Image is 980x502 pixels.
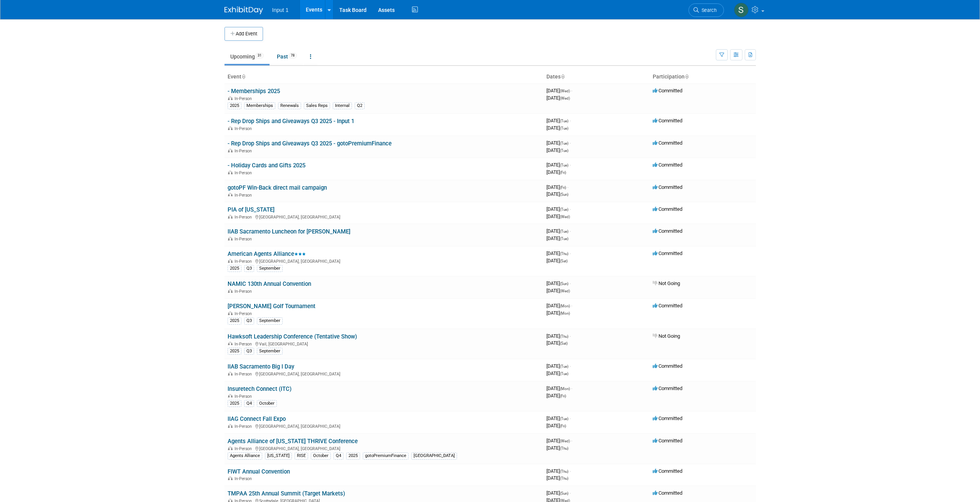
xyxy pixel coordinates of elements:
a: gotoPF Win-Back direct mail campaign [228,184,327,191]
div: [GEOGRAPHIC_DATA] [411,452,457,459]
span: - [570,490,571,496]
span: [DATE] [546,228,571,234]
span: (Wed) [560,96,570,100]
a: American Agents Alliance [228,250,306,257]
span: (Tue) [560,229,568,233]
span: Committed [653,438,682,444]
span: In-Person [235,372,254,377]
a: - Rep Drop Ships and Giveaways Q3 2025 - gotoPremiumFinance [228,140,392,147]
img: In-Person Event [228,476,233,480]
a: Past78 [271,49,303,64]
div: Vail, [GEOGRAPHIC_DATA] [228,340,540,347]
div: [GEOGRAPHIC_DATA], [GEOGRAPHIC_DATA] [228,370,540,377]
span: (Thu) [560,476,568,480]
img: In-Person Event [228,170,233,174]
span: (Wed) [560,215,570,219]
th: Dates [543,70,650,83]
span: (Thu) [560,469,568,474]
div: 2025 [228,317,241,324]
th: Participation [650,70,756,83]
span: - [570,363,571,369]
img: In-Person Event [228,193,233,197]
span: (Sun) [560,282,568,286]
span: - [570,415,571,421]
span: In-Person [235,259,254,264]
span: (Tue) [560,119,568,123]
span: (Tue) [560,364,568,369]
a: - Memberships 2025 [228,88,280,95]
img: In-Person Event [228,372,233,375]
span: [DATE] [546,169,566,175]
a: - Rep Drop Ships and Giveaways Q3 2025 - Input 1 [228,118,354,125]
span: - [571,88,572,93]
div: October [311,452,331,459]
span: Committed [653,385,682,391]
span: (Sat) [560,341,568,345]
div: Q4 [333,452,343,459]
div: October [257,400,277,407]
img: ExhibitDay [224,7,263,14]
span: (Tue) [560,372,568,376]
span: [DATE] [546,393,566,399]
span: (Tue) [560,126,568,130]
span: [DATE] [546,125,568,131]
span: In-Person [235,446,254,451]
span: Not Going [653,333,680,339]
span: In-Person [235,96,254,101]
span: [DATE] [546,258,568,264]
th: Event [224,70,543,83]
div: Q3 [244,265,254,272]
span: [DATE] [546,445,568,451]
span: 78 [288,53,297,58]
span: [DATE] [546,206,571,212]
a: Agents Alliance of [US_STATE] THRIVE Conference [228,438,358,445]
span: (Sun) [560,192,568,197]
span: [DATE] [546,95,570,101]
span: [DATE] [546,415,571,421]
span: (Tue) [560,417,568,421]
div: Internal [333,102,352,109]
span: (Fri) [560,394,566,398]
div: RISE [295,452,308,459]
span: - [571,438,572,444]
img: In-Person Event [228,424,233,428]
span: In-Person [235,148,254,153]
a: Sort by Start Date [561,73,565,80]
span: [DATE] [546,370,568,376]
a: Search [689,3,724,17]
div: Q2 [355,102,365,109]
div: [GEOGRAPHIC_DATA], [GEOGRAPHIC_DATA] [228,445,540,451]
div: September [257,317,283,324]
span: (Sun) [560,491,568,495]
span: [DATE] [546,468,571,474]
span: [DATE] [546,280,571,286]
span: (Fri) [560,424,566,428]
span: In-Person [235,342,254,347]
div: Q3 [244,348,254,355]
div: gotoPremiumFinance [363,452,409,459]
span: (Thu) [560,252,568,256]
span: [DATE] [546,303,572,309]
span: (Tue) [560,237,568,241]
span: (Mon) [560,387,570,391]
span: [DATE] [546,191,568,197]
span: In-Person [235,215,254,220]
span: [DATE] [546,363,571,369]
span: Committed [653,206,682,212]
img: Susan Stout [734,3,749,17]
div: [US_STATE] [265,452,292,459]
span: - [570,206,571,212]
div: 2025 [228,400,241,407]
span: In-Person [235,424,254,429]
div: Sales Reps [304,102,330,109]
span: Committed [653,303,682,309]
span: (Tue) [560,141,568,145]
span: [DATE] [546,385,572,391]
span: [DATE] [546,333,571,339]
img: In-Person Event [228,342,233,345]
a: IIAB Sacramento Big I Day [228,363,294,370]
div: Q3 [244,317,254,324]
span: - [570,140,571,146]
span: Committed [653,162,682,168]
span: In-Person [235,170,254,175]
